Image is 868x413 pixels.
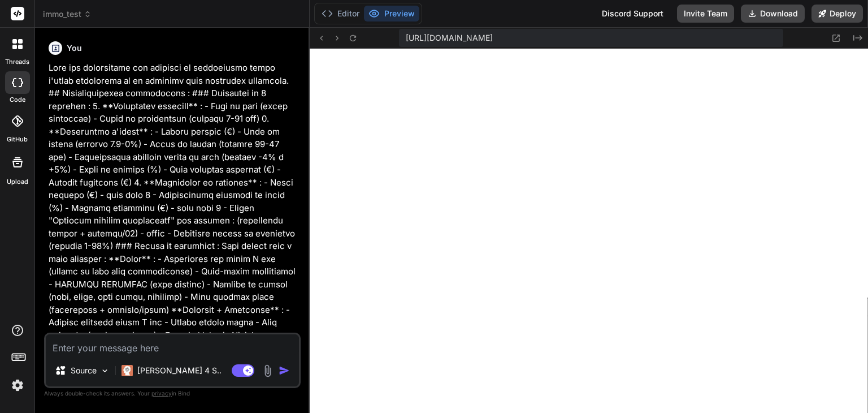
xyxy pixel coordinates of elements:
[811,5,863,23] button: Deploy
[261,364,274,377] img: attachment
[317,6,364,21] button: Editor
[7,135,28,144] label: GitHub
[71,365,97,376] p: Source
[741,5,805,23] button: Download
[151,390,172,397] span: privacy
[595,5,670,23] div: Discord Support
[67,42,82,54] h6: You
[8,376,27,395] img: settings
[43,8,92,20] span: immo_test
[121,365,133,376] img: Claude 4 Sonnet
[10,95,25,105] label: code
[279,365,290,376] img: icon
[44,388,301,399] p: Always double-check its answers. Your in Bind
[5,57,29,67] label: threads
[137,365,222,376] p: [PERSON_NAME] 4 S..
[100,366,110,376] img: Pick Models
[364,6,419,21] button: Preview
[310,49,868,413] iframe: Preview
[677,5,734,23] button: Invite Team
[7,177,28,187] label: Upload
[406,32,493,44] span: [URL][DOMAIN_NAME]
